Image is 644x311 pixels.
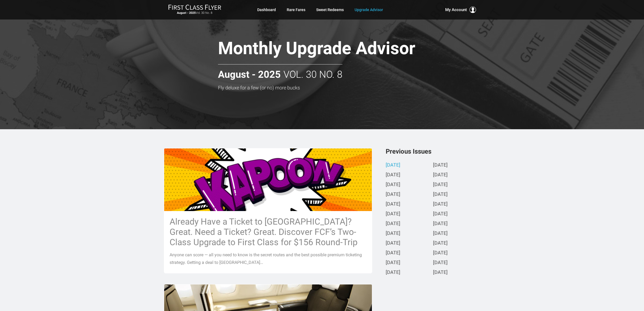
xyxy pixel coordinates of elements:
a: [DATE] [386,260,400,266]
h3: Fly deluxe for a few (or no) more bucks [218,85,453,90]
a: [DATE] [433,231,448,237]
a: [DATE] [433,270,448,276]
a: Rare Fares [287,5,305,15]
small: Vol. 30 No. 8 [168,11,221,15]
a: [DATE] [386,211,400,217]
a: [DATE] [433,260,448,266]
a: [DATE] [433,182,448,188]
a: [DATE] [386,192,400,197]
a: [DATE] [386,202,400,207]
a: [DATE] [433,192,448,197]
span: My Account [445,7,467,13]
a: [DATE] [386,250,400,256]
a: [DATE] [433,221,448,227]
a: [DATE] [433,241,448,246]
button: My Account [445,7,476,13]
h3: Already Have a Ticket to [GEOGRAPHIC_DATA]? Great. Need a Ticket? Great. Discover FCF’s Two-Class... [170,216,366,247]
a: Upgrade Advisor [355,5,383,15]
a: Already Have a Ticket to [GEOGRAPHIC_DATA]? Great. Need a Ticket? Great. Discover FCF’s Two-Class... [164,148,372,273]
a: Sweet Redeems [316,5,344,15]
a: [DATE] [386,163,400,168]
h2: Vol. 30 No. 8 [218,64,342,80]
a: [DATE] [433,163,448,168]
a: [DATE] [433,211,448,217]
a: [DATE] [433,172,448,178]
strong: August - 2025 [218,69,281,80]
a: [DATE] [386,221,400,227]
a: [DATE] [386,270,400,276]
a: [DATE] [386,172,400,178]
strong: August - 2025 [177,11,196,15]
a: [DATE] [386,231,400,237]
a: [DATE] [433,250,448,256]
img: First Class Flyer [168,4,221,10]
h3: Previous Issues [386,148,480,155]
h1: Monthly Upgrade Advisor [218,39,453,60]
a: [DATE] [386,241,400,246]
a: [DATE] [433,202,448,207]
p: Anyone can score — all you need to know is the secret routes and the best possible premium ticket... [170,251,366,266]
a: First Class FlyerAugust - 2025Vol. 30 No. 8 [168,4,221,15]
a: [DATE] [386,182,400,188]
a: Dashboard [257,5,276,15]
